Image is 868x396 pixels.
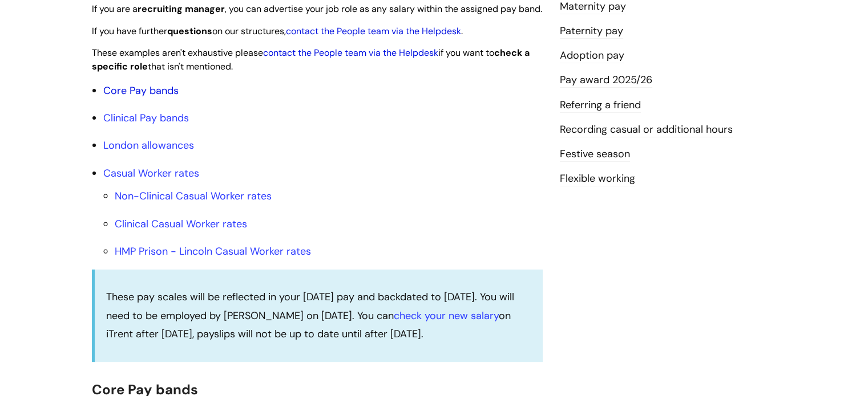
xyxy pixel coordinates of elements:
a: contact the People team via the Helpdesk [263,47,438,59]
a: Paternity pay [560,24,623,39]
a: contact the People team via the Helpdesk [286,25,461,37]
a: Clinical Pay bands [103,111,189,125]
a: Clinical Casual Worker rates [115,217,247,231]
a: Festive season [560,147,630,162]
a: Recording casual or additional hours [560,123,733,137]
p: These pay scales will be reflected in your [DATE] pay and backdated to [DATE]. You will need to b... [106,288,531,343]
a: check your new salary [394,309,499,322]
span: If you are a , you can advertise your job role as any salary within the assigned pay band. [92,3,542,15]
a: Referring a friend [560,98,641,113]
a: London allowances [103,138,194,152]
a: Non-Clinical Casual Worker rates [115,189,272,203]
a: Pay award 2025/26 [560,73,652,88]
span: If you have further on our structures, . [92,25,463,37]
strong: questions [167,25,212,37]
a: Adoption pay [560,48,624,63]
a: Casual Worker rates [103,166,199,180]
span: These examples aren't exhaustive please if you want to that isn't mentioned. [92,47,530,73]
strong: recruiting manager [138,3,225,15]
a: HMP Prison - Lincoln Casual Worker rates [115,244,311,258]
a: Core Pay bands [103,84,179,97]
a: Flexible working [560,172,635,186]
